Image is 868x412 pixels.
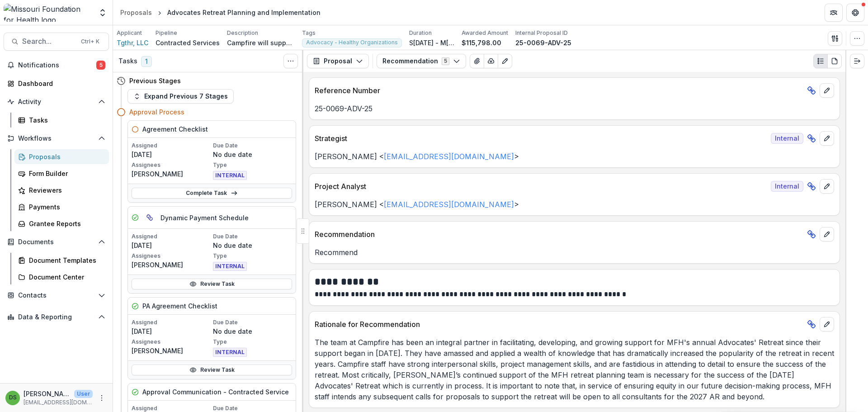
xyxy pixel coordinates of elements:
button: View Attached Files [470,54,484,68]
div: Ctrl + K [79,37,101,47]
button: Open entity switcher [96,4,109,22]
img: Missouri Foundation for Health logo [4,4,93,22]
div: Reviewers [29,185,102,195]
a: Form Builder [14,166,109,181]
p: [PERSON_NAME] [24,389,71,398]
button: Get Help [846,4,864,22]
p: Applicant [117,29,142,37]
p: User [74,390,93,398]
p: No due date [213,327,292,336]
div: Payments [29,202,102,212]
div: Grantee Reports [29,219,102,228]
a: Review Task [132,279,292,289]
span: Notifications [18,62,96,69]
p: [DATE] [132,241,211,250]
button: Expand Previous 7 Stages [127,89,234,104]
button: Open Data & Reporting [4,310,109,324]
p: Due Date [213,142,292,150]
p: $115,798.00 [462,38,501,47]
a: Review Task [132,365,292,375]
span: 1 [141,56,152,67]
p: Recommendation [315,229,803,240]
p: [PERSON_NAME] [132,260,211,270]
p: Assignees [132,338,211,346]
p: Contracted Services [156,38,220,47]
p: [EMAIL_ADDRESS][DOMAIN_NAME] [24,398,93,407]
button: Open Contacts [4,288,109,303]
a: Proposals [14,149,109,164]
h5: Agreement Checklist [142,124,208,134]
p: Recommend [315,247,834,258]
div: Form Builder [29,169,102,178]
span: INTERNAL [213,348,247,357]
nav: breadcrumb [117,6,324,19]
button: Edit as form [498,54,512,68]
p: [PERSON_NAME] < > [315,199,834,210]
button: edit [820,179,834,194]
h5: Dynamic Payment Schedule [160,213,249,223]
p: Type [213,252,292,260]
p: [DATE] [132,150,211,159]
span: INTERNAL [213,262,247,271]
h3: Tasks [118,57,137,65]
a: Reviewers [14,183,109,198]
p: [DATE] [132,327,211,336]
span: Search... [22,37,75,46]
span: Workflows [18,135,94,142]
button: edit [820,317,834,331]
p: Duration [409,29,432,37]
p: Project Analyst [315,181,767,192]
p: The team at Campfire has been an integral partner in facilitating, developing, and growing suppor... [315,337,834,402]
p: Strategist [315,133,767,144]
span: Documents [18,238,94,246]
p: Internal Proposal ID [515,29,568,37]
button: edit [820,131,834,146]
p: Assigned [132,318,211,327]
div: Document Center [29,272,102,282]
span: INTERNAL [213,171,247,180]
button: Recommendation5 [377,54,466,68]
button: edit [820,227,834,242]
p: Reference Number [315,85,803,96]
a: Tasks [14,113,109,128]
h5: PA Agreement Checklist [142,301,217,311]
span: Advocacy - Healthy Organizations [306,39,398,46]
div: Tasks [29,115,102,125]
a: [EMAIL_ADDRESS][DOMAIN_NAME] [384,152,514,161]
p: 25-0069-ADV-25 [315,103,834,114]
p: Assignees [132,252,211,260]
div: Proposals [120,8,152,17]
a: Proposals [117,6,156,19]
div: Advocates Retreat Planning and Implementation [167,8,321,17]
p: Awarded Amount [462,29,508,37]
a: Payments [14,199,109,214]
button: Notifications5 [4,58,109,72]
button: Search... [4,33,109,51]
p: Due Date [213,318,292,327]
span: Data & Reporting [18,313,94,321]
p: [PERSON_NAME] [132,346,211,355]
button: edit [820,83,834,98]
p: Type [213,161,292,169]
p: No due date [213,241,292,250]
button: Plaintext view [813,54,828,68]
p: Tags [302,29,316,37]
button: More [96,393,107,403]
h5: Approval Communication - Contracted Service [142,387,289,397]
span: Activity [18,98,94,106]
button: Open Workflows [4,131,109,146]
p: Rationale for Recommendation [315,319,803,330]
p: Campfire will support the 2025 and 2026 [US_STATE] Advocates' Retreats from planning through impl... [227,38,295,47]
button: Open Activity [4,95,109,109]
h4: Previous Stages [129,76,181,85]
div: Dashboard [18,79,102,88]
p: Pipeline [156,29,177,37]
a: Tgthr, LLC [117,38,148,47]
div: Proposals [29,152,102,161]
p: 25-0069-ADV-25 [515,38,571,47]
a: Document Center [14,270,109,284]
div: Document Templates [29,256,102,265]
p: [PERSON_NAME] < > [315,151,834,162]
p: Assigned [132,142,211,150]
